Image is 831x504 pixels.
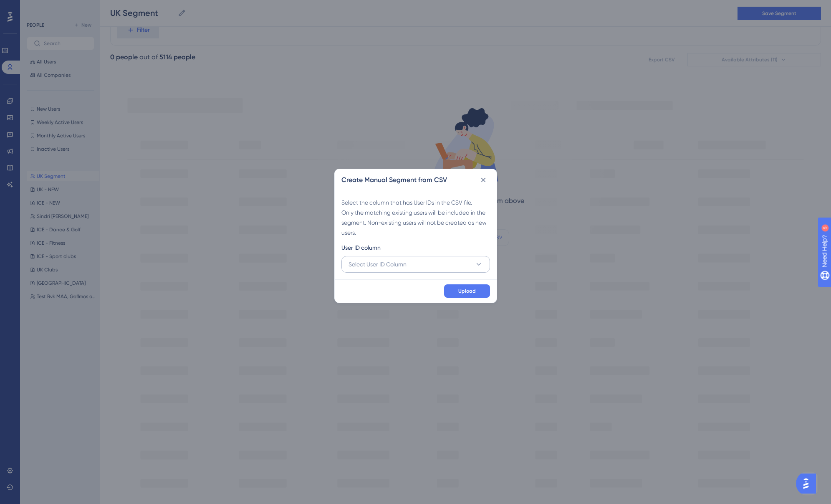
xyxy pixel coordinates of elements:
[341,198,490,238] div: Select the column that has User IDs in the CSV file. Only the matching existing users will be inc...
[341,243,381,253] span: User ID column
[458,288,476,294] span: Upload
[341,175,447,185] h2: Create Manual Segment from CSV
[20,2,52,12] span: Need Help?
[58,4,61,11] div: 5
[796,471,821,496] iframe: UserGuiding AI Assistant Launcher
[349,259,407,269] span: Select User ID Column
